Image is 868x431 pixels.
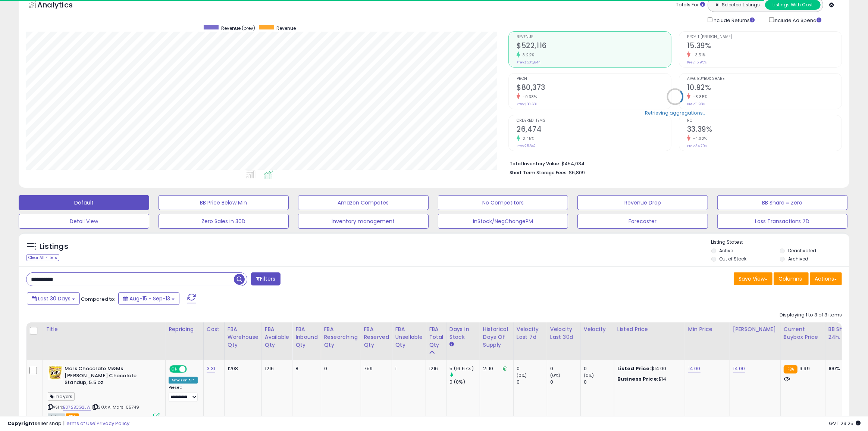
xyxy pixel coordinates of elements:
[617,325,682,333] div: Listed Price
[517,365,547,372] div: 0
[118,292,179,305] button: Aug-15 - Sep-13
[129,295,170,302] span: Aug-15 - Sep-13
[702,16,764,24] div: Include Returns
[97,420,129,427] a: Privacy Policy
[27,292,80,305] button: Last 30 Days
[449,365,480,372] div: 5 (16.67%)
[676,1,705,9] div: Totals For
[617,365,651,372] b: Listed Price:
[438,195,568,210] button: No Competitors
[584,365,614,372] div: 0
[774,272,809,285] button: Columns
[828,365,853,372] div: 100%
[207,325,221,333] div: Cost
[48,365,63,380] img: 51LOYg9TF9L._SL40_.jpg
[584,325,611,333] div: Velocity
[48,365,160,419] div: ASIN:
[169,385,198,402] div: Preset:
[645,109,705,116] div: Retrieving aggregations..
[733,325,777,333] div: [PERSON_NAME]
[617,365,679,372] div: $14.00
[364,365,386,372] div: 759
[733,365,745,372] a: 14.00
[295,325,318,349] div: FBA inbound Qty
[764,16,834,24] div: Include Ad Spend
[64,420,95,427] a: Terms of Use
[38,295,70,302] span: Last 30 Days
[295,365,315,372] div: 8
[429,365,441,372] div: 1216
[251,272,280,285] button: Filters
[550,379,580,385] div: 0
[584,379,614,385] div: 0
[550,372,561,378] small: (0%)
[799,365,810,372] span: 9.99
[19,214,149,229] button: Detail View
[63,404,91,410] a: B072BCG2LW
[207,365,216,372] a: 3.31
[7,420,35,427] strong: Copyright
[617,376,679,382] div: $14
[810,272,842,285] button: Actions
[324,365,355,372] div: 0
[19,195,149,210] button: Default
[584,372,594,378] small: (0%)
[717,195,848,210] button: BB Share = Zero
[228,325,258,349] div: FBA Warehouse Qty
[298,195,429,210] button: Amazon Competes
[449,341,454,348] small: Days In Stock.
[364,325,389,349] div: FBA Reserved Qty
[169,377,198,384] div: Amazon AI *
[517,372,527,378] small: (0%)
[438,214,568,229] button: InStock/NegChangePM
[324,325,358,349] div: FBA Researching Qty
[221,25,255,31] span: Revenue (prev)
[7,420,129,427] div: seller snap | |
[828,325,856,341] div: BB Share 24h.
[577,214,708,229] button: Forecaster
[577,195,708,210] button: Revenue Drop
[395,365,420,372] div: 1
[734,272,773,285] button: Save View
[688,365,701,372] a: 14.00
[46,325,162,333] div: Title
[550,365,580,372] div: 0
[159,214,289,229] button: Zero Sales in 30D
[829,420,861,427] span: 2025-10-14 23:25 GMT
[40,241,68,252] h5: Listings
[265,325,289,349] div: FBA Available Qty
[186,366,198,372] span: OFF
[483,325,510,349] div: Historical Days Of Supply
[784,365,798,374] small: FBA
[48,413,65,420] span: All listings currently available for purchase on Amazon
[228,365,256,372] div: 1208
[720,247,733,254] label: Active
[65,365,155,388] b: Mars Chocolate M&Ms [PERSON_NAME] Chocolate Standup, 5.5 oz
[788,256,808,262] label: Archived
[169,325,200,333] div: Repricing
[395,325,423,349] div: FBA Unsellable Qty
[517,379,547,385] div: 0
[92,404,139,410] span: | SKU: A-Mars-65749
[66,413,79,420] span: FBA
[159,195,289,210] button: BB Price Below Min
[449,325,477,341] div: Days In Stock
[550,325,577,341] div: Velocity Last 30d
[778,275,802,282] span: Columns
[276,25,296,31] span: Revenue
[717,214,848,229] button: Loss Transactions 7D
[711,239,849,246] p: Listing States:
[265,365,286,372] div: 1216
[48,392,75,401] span: Thayers
[784,325,822,341] div: Current Buybox Price
[517,325,544,341] div: Velocity Last 7d
[170,366,179,372] span: ON
[780,312,842,319] div: Displaying 1 to 3 of 3 items
[298,214,429,229] button: Inventory management
[81,296,115,303] span: Compared to:
[688,325,727,333] div: Min Price
[429,325,443,349] div: FBA Total Qty
[483,365,508,372] div: 21.10
[720,256,747,262] label: Out of Stock
[449,379,480,385] div: 0 (0%)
